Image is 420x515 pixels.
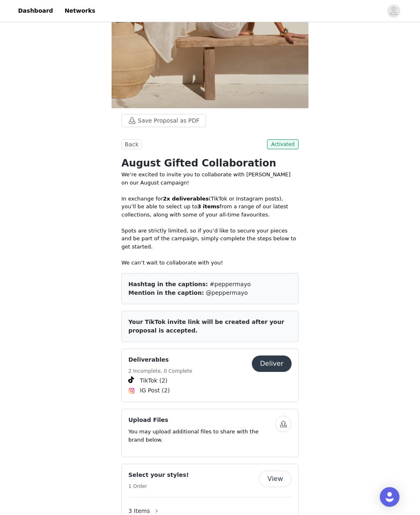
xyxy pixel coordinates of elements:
[140,386,170,395] span: IG Post (2)
[206,289,248,296] span: @peppermayo
[128,428,275,444] p: You may upload additional files to share with the brand below.
[128,367,192,375] h5: 2 Incomplete, 0 Complete
[13,2,58,20] a: Dashboard
[252,355,292,372] button: Deliver
[121,349,299,402] div: Deliverables
[121,156,299,171] h1: August Gifted Collaboration
[121,259,299,267] p: We can’t wait to collaborate with you!
[121,114,206,127] button: Save Proposal as PDF
[121,195,299,219] p: In exchange for (TikTok or Instagram posts), you’ll be able to select up to from a range of our l...
[140,376,167,385] span: TikTok (2)
[210,281,251,287] span: #peppermayo
[121,171,299,187] p: We’re excited to invite you to collaborate with [PERSON_NAME] on our August campaign!
[163,196,209,202] strong: 2x deliverables
[128,289,204,296] span: Mention in the caption:
[203,203,220,210] strong: items
[59,2,100,20] a: Networks
[197,203,201,210] strong: 3
[390,5,397,18] div: avatar
[267,139,299,149] span: Activated
[128,281,208,287] span: Hashtag in the captions:
[121,227,299,251] p: Spots are strictly limited, so if you’d like to secure your pieces and be part of the campaign, s...
[380,487,399,507] div: Open Intercom Messenger
[128,416,275,424] h4: Upload Files
[121,139,142,149] button: Back
[128,355,192,364] h4: Deliverables
[128,387,135,394] img: Instagram Icon
[128,471,189,479] h4: Select your styles!
[128,483,189,490] h5: 1 Order
[128,319,284,334] span: Your TikTok invite link will be created after your proposal is accepted.
[259,471,292,487] button: View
